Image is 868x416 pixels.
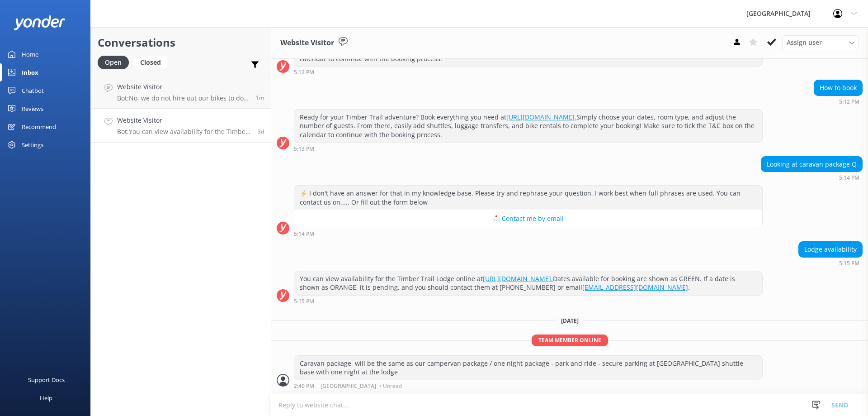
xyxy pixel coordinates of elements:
div: Aug 22 2025 05:14pm (UTC +12:00) Pacific/Auckland [294,230,763,237]
div: Caravan package, will be the same as our campervan package / one night package - park and ride - ... [294,356,762,380]
span: Assign user [787,38,822,48]
div: Ready for your Timber Trail adventure? Book everything you need at Simply choose your dates, room... [294,110,762,143]
strong: 2:40 PM [294,383,314,389]
p: Bot: No, we do not hire out our bikes to do the full trail [DATE]. ⚡ I don't have an answer for t... [117,94,249,102]
span: [DATE] [556,317,584,325]
span: Aug 22 2025 05:15pm (UTC +12:00) Pacific/Auckland [258,128,264,135]
div: Settings [22,136,43,154]
a: Website VisitorBot:You can view availability for the Timber Trail Lodge online at [URL][DOMAIN_NA... [91,109,271,143]
h3: Website Visitor [280,37,334,49]
img: yonder-white-logo.png [14,15,66,30]
a: Website VisitorBot:No, we do not hire out our bikes to do the full trail [DATE]. ⚡ I don't have a... [91,75,271,109]
div: Closed [133,56,168,69]
strong: 5:15 PM [839,261,859,266]
div: Recommend [22,118,56,136]
a: [EMAIL_ADDRESS][DOMAIN_NAME] [582,283,688,292]
a: [URL][DOMAIN_NAME]. [483,274,553,283]
div: You can view availability for the Timber Trail Lodge online at Dates available for booking are sh... [294,271,762,295]
p: Bot: You can view availability for the Timber Trail Lodge online at [URL][DOMAIN_NAME]. Dates ava... [117,128,251,136]
div: Aug 22 2025 05:12pm (UTC +12:00) Pacific/Auckland [294,69,763,75]
div: Open [98,56,129,69]
strong: 5:12 PM [839,99,859,105]
div: Inbox [22,63,38,81]
span: [GEOGRAPHIC_DATA] [321,383,376,389]
strong: 5:15 PM [294,299,314,304]
strong: 5:14 PM [839,175,859,181]
div: How to book [814,80,862,96]
div: Aug 22 2025 05:14pm (UTC +12:00) Pacific/Auckland [761,174,863,181]
span: • Unread [379,383,402,389]
a: Open [98,57,133,67]
button: 📩 Contact me by email [294,210,762,228]
strong: 5:14 PM [294,231,314,237]
a: Closed [133,57,172,67]
div: Home [22,45,38,63]
div: Assign User [782,35,859,50]
div: Aug 22 2025 05:13pm (UTC +12:00) Pacific/Auckland [294,145,763,152]
div: Looking at caravan package Q [761,157,862,172]
div: Support Docs [28,371,65,389]
span: Aug 26 2025 02:39pm (UTC +12:00) Pacific/Auckland [256,94,264,101]
div: ⚡ I don't have an answer for that in my knowledge base. Please try and rephrase your question, I ... [294,186,762,210]
h4: Website Visitor [117,82,249,92]
div: Lodge availability [799,242,862,257]
div: Chatbot [22,81,44,100]
div: Aug 22 2025 05:15pm (UTC +12:00) Pacific/Auckland [294,298,763,304]
strong: 5:13 PM [294,146,314,152]
div: Help [40,389,52,407]
h4: Website Visitor [117,115,251,125]
div: Aug 22 2025 05:12pm (UTC +12:00) Pacific/Auckland [814,98,863,105]
strong: 5:12 PM [294,70,314,75]
div: Reviews [22,100,43,118]
h2: Conversations [98,34,264,51]
div: Aug 26 2025 02:40pm (UTC +12:00) Pacific/Auckland [294,383,763,389]
div: Aug 22 2025 05:15pm (UTC +12:00) Pacific/Auckland [798,260,863,266]
span: Team member online [532,335,608,346]
a: [URL][DOMAIN_NAME]. [506,113,576,121]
